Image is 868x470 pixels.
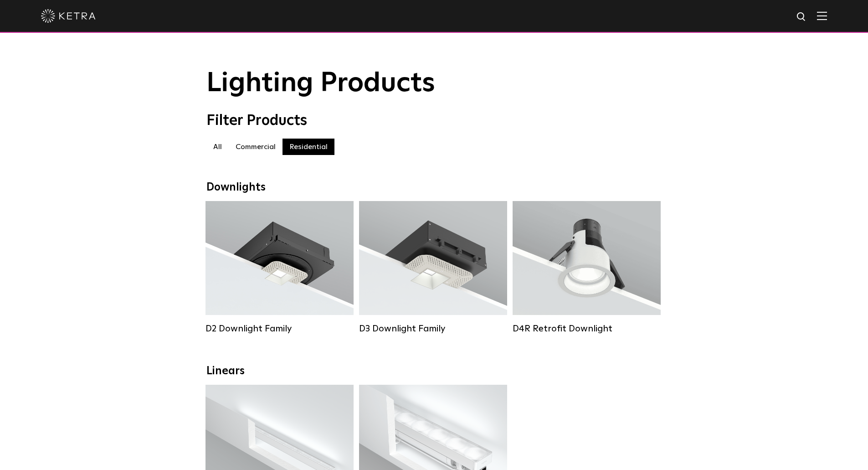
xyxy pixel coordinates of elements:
a: D3 Downlight Family Lumen Output:700 / 900 / 1100Colors:White / Black / Silver / Bronze / Paintab... [359,201,507,334]
img: search icon [796,11,807,23]
a: D4R Retrofit Downlight Lumen Output:800Colors:White / BlackBeam Angles:15° / 25° / 40° / 60°Watta... [513,201,661,334]
div: D3 Downlight Family [359,323,507,334]
div: Linears [206,365,662,378]
label: Commercial [229,139,282,155]
img: ketra-logo-2019-white [41,9,96,23]
span: Lighting Products [206,70,435,97]
a: D2 Downlight Family Lumen Output:1200Colors:White / Black / Gloss Black / Silver / Bronze / Silve... [205,201,354,334]
div: Downlights [206,181,662,194]
div: Filter Products [206,112,662,129]
div: D4R Retrofit Downlight [513,323,661,334]
label: Residential [282,139,334,155]
label: All [206,139,229,155]
img: Hamburger%20Nav.svg [817,11,827,20]
div: D2 Downlight Family [205,323,354,334]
